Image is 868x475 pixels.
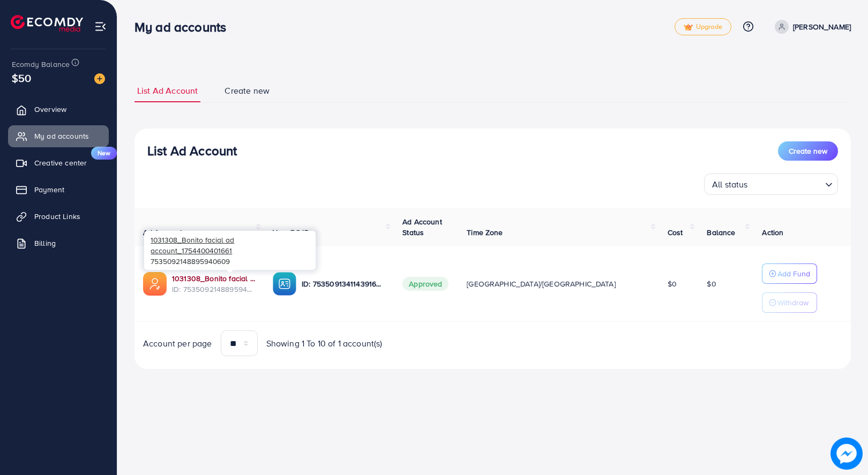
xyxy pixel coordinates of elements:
[134,19,235,35] h3: My ad accounts
[830,438,863,470] img: image
[225,85,270,97] span: Create new
[402,277,448,291] span: Approved
[143,272,167,296] img: ic-ads-acc.e4c84228.svg
[91,147,117,160] span: New
[11,15,83,32] img: logo
[144,231,316,269] div: 7535092148895940609
[143,337,212,350] span: Account per page
[8,125,109,147] a: My ad accounts
[793,20,851,33] p: [PERSON_NAME]
[707,227,735,238] span: Balance
[94,73,105,84] img: image
[707,278,716,289] span: $0
[172,284,256,295] span: ID: 7535092148895940609
[172,273,256,284] a: 1031308_Bonito facial ad account_1754400401661
[8,152,109,174] a: Creative centerNew
[704,174,838,195] div: Search for option
[467,278,616,289] span: [GEOGRAPHIC_DATA]/[GEOGRAPHIC_DATA]
[778,141,838,161] button: Create new
[668,278,677,289] span: $0
[762,227,783,238] span: Action
[8,179,109,200] a: Payment
[34,238,56,248] span: Billing
[762,263,817,284] button: Add Fund
[137,85,198,97] span: List Ad Account
[751,175,821,192] input: Search for option
[762,292,817,313] button: Withdraw
[34,131,89,141] span: My ad accounts
[684,24,693,31] img: tick
[684,23,722,31] span: Upgrade
[266,337,383,350] span: Showing 1 To 10 of 1 account(s)
[770,20,851,34] a: [PERSON_NAME]
[273,227,310,238] span: Your BC ID
[710,177,750,192] span: All status
[467,227,503,238] span: Time Zone
[789,146,827,156] span: Create new
[34,157,87,168] span: Creative center
[777,296,809,309] p: Withdraw
[302,277,385,290] p: ID: 7535091341143916552
[8,206,109,227] a: Product Links
[777,267,810,280] p: Add Fund
[12,70,31,86] span: $50
[34,184,64,195] span: Payment
[675,18,731,35] a: tickUpgrade
[8,99,109,120] a: Overview
[12,59,70,70] span: Ecomdy Balance
[668,227,683,238] span: Cost
[143,227,183,238] span: Ad Account
[94,20,107,33] img: menu
[402,216,442,238] span: Ad Account Status
[273,272,296,296] img: ic-ba-acc.ded83a64.svg
[34,211,80,222] span: Product Links
[34,104,66,115] span: Overview
[8,232,109,254] a: Billing
[147,143,237,159] h3: List Ad Account
[151,235,234,255] span: 1031308_Bonito facial ad account_1754400401661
